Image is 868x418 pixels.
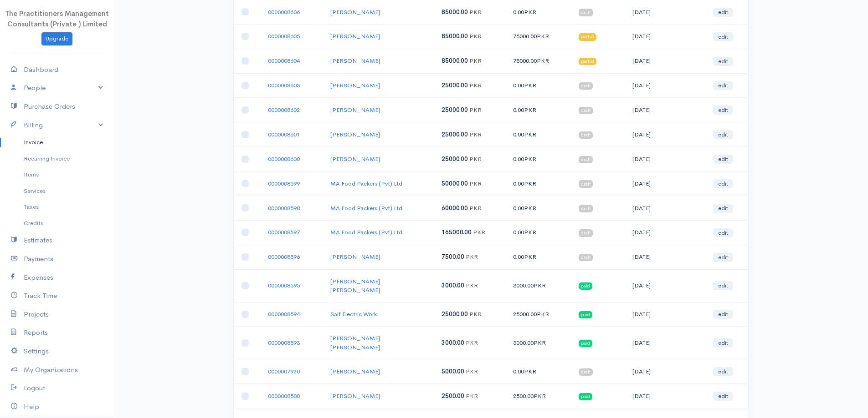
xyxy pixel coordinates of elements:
span: draft [579,131,593,139]
a: 0000008600 [268,155,300,163]
a: [PERSON_NAME] [330,57,380,65]
span: PKR [466,282,478,289]
td: 75000.00 [506,24,571,49]
span: draft [579,156,593,163]
span: 2500.00 [442,392,464,400]
span: PKR [537,57,549,65]
td: [DATE] [625,49,706,73]
td: [DATE] [625,384,706,408]
span: 85000.00 [442,32,468,40]
a: edit [713,155,733,164]
span: draft [579,107,593,114]
a: 0000008580 [268,392,300,400]
a: 0000008603 [268,81,300,89]
td: [DATE] [625,327,706,359]
span: PKR [469,180,482,187]
span: 25000.00 [442,131,468,138]
span: 25000.00 [442,106,468,114]
td: 0.00 [506,220,571,245]
span: PKR [534,392,546,400]
span: PKR [469,32,482,40]
span: PKR [524,204,536,212]
span: PKR [466,339,478,347]
a: 0000007920 [268,368,300,375]
span: PKR [469,57,482,65]
span: PKR [469,310,482,318]
a: edit [713,310,733,319]
span: partial [579,33,596,40]
span: PKR [469,81,482,89]
span: PKR [524,155,536,163]
a: Upgrade [41,32,72,45]
span: PKR [466,368,478,375]
a: [PERSON_NAME] [330,368,380,375]
td: [DATE] [625,220,706,245]
a: [PERSON_NAME] [PERSON_NAME] [330,277,380,294]
a: 0000008604 [268,57,300,65]
span: PKR [524,368,536,375]
span: draft [579,180,593,187]
td: 0.00 [506,245,571,269]
a: MA Food Packers (Pvt) Ltd [330,204,402,212]
a: [PERSON_NAME] [330,392,380,400]
a: 0000008598 [268,204,300,212]
td: [DATE] [625,245,706,269]
a: [PERSON_NAME] [330,32,380,40]
a: edit [713,8,733,17]
td: [DATE] [625,359,706,384]
a: 0000008596 [268,253,300,261]
span: 3000.00 [442,339,464,347]
td: 3000.00 [506,327,571,359]
span: paid [579,340,592,347]
td: [DATE] [625,122,706,147]
a: edit [713,392,733,401]
span: draft [579,368,593,376]
a: edit [713,228,733,237]
a: MA Food Packers (Pvt) Ltd [330,228,402,236]
a: [PERSON_NAME] [330,81,380,89]
span: 3000.00 [442,282,464,289]
span: The Practitioners Management Consultants (Private ) Limited [5,9,109,28]
span: PKR [534,282,546,289]
a: [PERSON_NAME] [PERSON_NAME] [330,334,380,351]
td: 0.00 [506,122,571,147]
span: draft [579,82,593,90]
a: 0000008606 [268,8,300,16]
span: PKR [469,155,482,163]
a: edit [713,32,733,41]
span: PKR [537,310,549,318]
td: [DATE] [625,24,706,49]
a: edit [713,106,733,115]
span: 165000.00 [442,228,472,236]
a: 0000008605 [268,32,300,40]
span: PKR [524,180,536,187]
span: PKR [469,204,482,212]
span: PKR [524,8,536,16]
span: 85000.00 [442,57,468,65]
a: 0000008594 [268,310,300,318]
a: MA Food Packers (Pvt) Ltd [330,180,402,187]
a: edit [713,57,733,66]
span: partial [579,58,596,65]
td: [DATE] [625,147,706,171]
td: [DATE] [625,269,706,302]
a: [PERSON_NAME] [330,155,380,163]
td: 0.00 [506,359,571,384]
a: edit [713,204,733,213]
a: [PERSON_NAME] [330,8,380,16]
span: PKR [524,81,536,89]
span: 50000.00 [442,180,468,187]
td: 0.00 [506,196,571,220]
span: PKR [534,339,546,347]
span: draft [579,205,593,212]
a: edit [713,179,733,188]
span: PKR [469,106,482,114]
span: PKR [473,228,485,236]
span: PKR [524,131,536,138]
span: paid [579,282,592,290]
a: 0000008597 [268,228,300,236]
span: 7500.00 [442,253,464,261]
a: edit [713,81,733,90]
td: [DATE] [625,73,706,98]
a: edit [713,253,733,262]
